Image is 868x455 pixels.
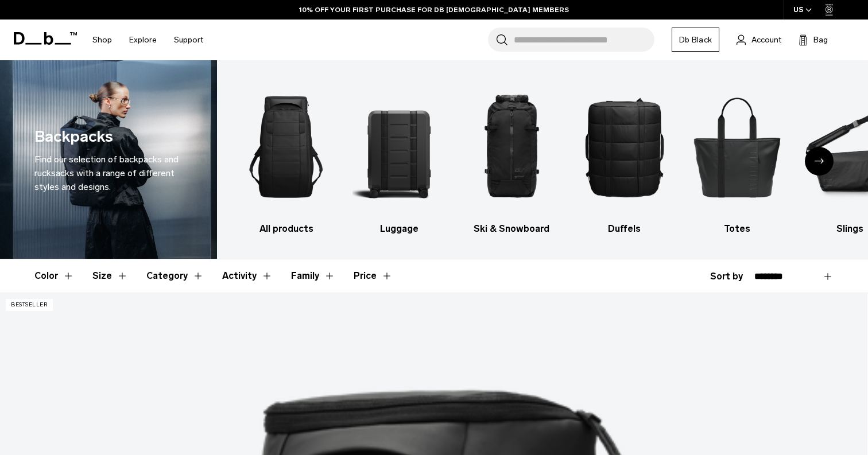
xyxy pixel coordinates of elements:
[240,77,332,216] img: Db
[240,77,332,236] a: Db All products
[737,33,781,46] a: Account
[799,33,828,46] button: Bag
[222,259,273,293] button: Toggle Filter
[291,259,335,293] button: Toggle Filter
[34,125,113,149] h1: Backpacks
[691,222,783,236] h3: Totes
[354,259,393,293] button: Toggle Price
[813,34,828,46] span: Bag
[691,77,783,236] li: 5 / 10
[352,222,445,236] h3: Luggage
[466,222,558,236] h3: Ski & Snowboard
[34,154,179,192] span: Find our selection of backpacks and rucksacks with a range of different styles and designs.
[299,5,569,15] a: 10% OFF YOUR FIRST PURCHASE FOR DB [DEMOGRAPHIC_DATA] MEMBERS
[92,259,128,293] button: Toggle Filter
[174,20,203,60] a: Support
[84,20,212,60] nav: Main Navigation
[691,77,783,236] a: Db Totes
[466,77,558,236] a: Db Ski & Snowboard
[751,34,781,46] span: Account
[578,77,671,216] img: Db
[92,20,112,60] a: Shop
[129,20,157,60] a: Explore
[578,222,671,236] h3: Duffels
[672,28,719,52] a: Db Black
[466,77,558,236] li: 3 / 10
[146,259,204,293] button: Toggle Filter
[466,77,558,216] img: Db
[578,77,671,236] a: Db Duffels
[352,77,445,216] img: Db
[352,77,445,236] li: 2 / 10
[240,222,332,236] h3: All products
[34,259,74,293] button: Toggle Filter
[352,77,445,236] a: Db Luggage
[691,77,783,216] img: Db
[240,77,332,236] li: 1 / 10
[6,299,53,311] p: Bestseller
[578,77,671,236] li: 4 / 10
[805,147,834,176] div: Next slide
